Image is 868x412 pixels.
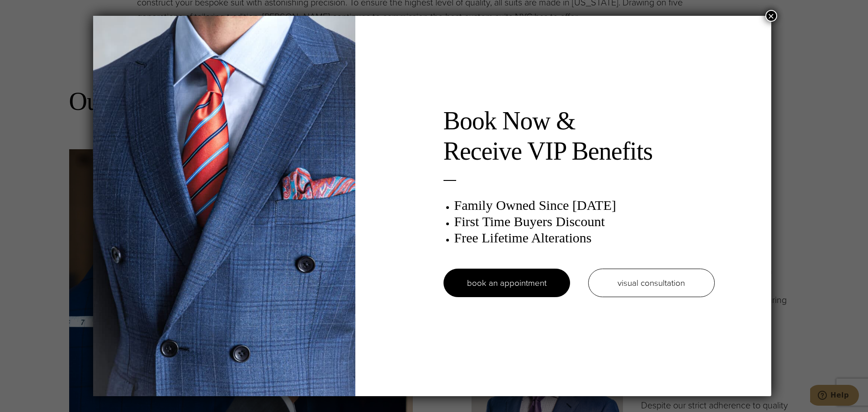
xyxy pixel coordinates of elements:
[443,269,570,297] a: book an appointment
[443,106,715,166] h2: Book Now & Receive VIP Benefits
[765,10,777,22] button: Close
[20,6,39,14] span: Help
[454,230,715,246] h3: Free Lifetime Alterations
[454,213,715,230] h3: First Time Buyers Discount
[454,197,715,213] h3: Family Owned Since [DATE]
[588,269,715,297] a: visual consultation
